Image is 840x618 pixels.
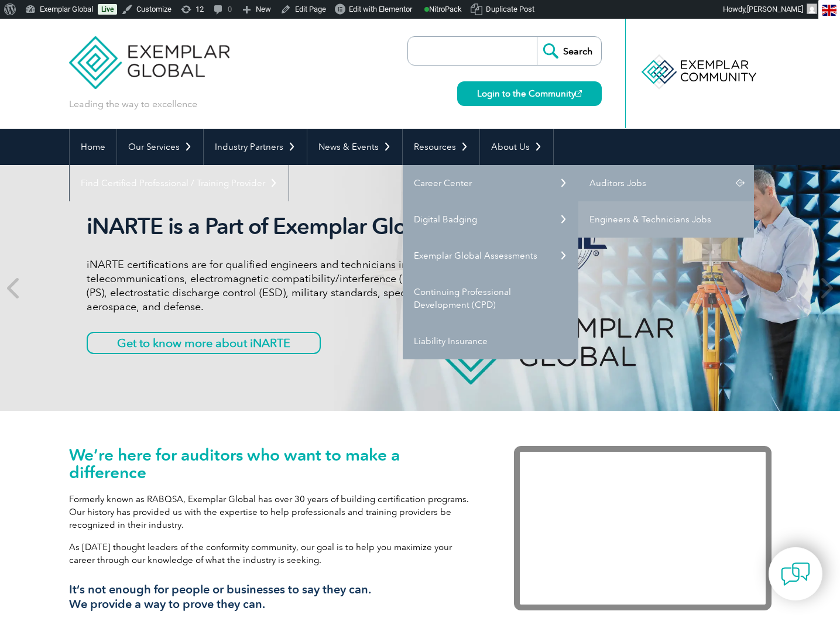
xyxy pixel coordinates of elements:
h1: We’re here for auditors who want to make a difference [69,446,479,481]
a: Live [98,4,117,15]
iframe: Exemplar Global: Working together to make a difference [514,446,772,610]
a: Continuing Professional Development (CPD) [403,274,578,323]
a: Digital Badging [403,201,578,238]
span: Edit with Elementor [349,5,412,13]
a: Login to the Community [457,81,602,106]
img: open_square.png [575,90,582,97]
span: [PERSON_NAME] [747,5,803,13]
a: Liability Insurance [403,323,578,359]
a: Get to know more about iNARTE [87,332,321,354]
a: Auditors Jobs [578,165,754,201]
a: Industry Partners [204,129,307,165]
a: Find Certified Professional / Training Provider [70,165,289,201]
p: Formerly known as RABQSA, Exemplar Global has over 30 years of building certification programs. O... [69,493,479,531]
a: Home [70,129,116,165]
a: News & Events [307,129,402,165]
img: Exemplar Global [69,19,230,89]
a: Our Services [117,129,203,165]
p: Leading the way to excellence [69,98,197,111]
h3: It’s not enough for people or businesses to say they can. We provide a way to prove they can. [69,582,479,612]
a: About Us [480,129,553,165]
p: iNARTE certifications are for qualified engineers and technicians in the fields of telecommunicat... [87,257,526,314]
a: Resources [403,129,479,165]
a: Exemplar Global Assessments [403,238,578,274]
a: Career Center [403,165,578,201]
input: Search [537,37,601,65]
p: As [DATE] thought leaders of the conformity community, our goal is to help you maximize your care... [69,541,479,566]
img: en [822,5,836,16]
a: Engineers & Technicians Jobs [578,201,754,238]
img: contact-chat.png [781,559,810,589]
h2: iNARTE is a Part of Exemplar Global [87,213,526,240]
